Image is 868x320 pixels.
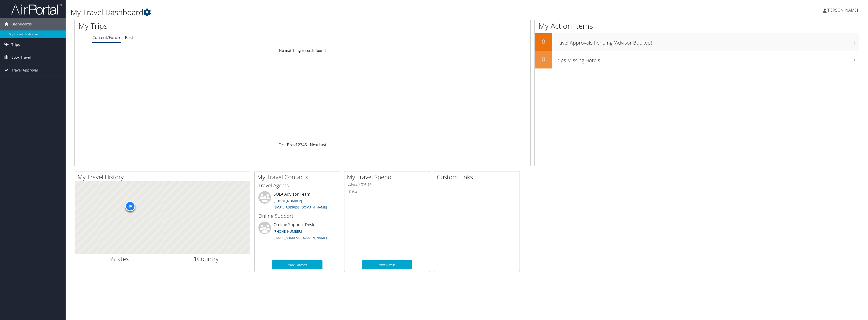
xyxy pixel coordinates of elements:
[78,21,337,31] h1: My Trips
[319,142,327,148] a: Last
[823,3,863,18] a: [PERSON_NAME]
[77,173,250,181] h2: My Travel History
[555,37,859,46] h3: Travel Approvals Pending (Advisor Booked)
[302,142,305,148] a: 4
[300,142,302,148] a: 3
[108,255,112,263] span: 3
[348,189,426,194] h6: Total
[274,235,327,240] a: [EMAIL_ADDRESS][DOMAIN_NAME]
[194,255,197,263] span: 1
[295,142,298,148] a: 1
[92,35,121,40] a: Current/Future
[125,201,135,211] div: 16
[310,142,319,148] a: Next
[79,255,159,263] h2: States
[305,142,307,148] a: 5
[11,18,32,30] span: Dashboards
[75,46,530,55] td: No matching records found
[258,182,336,189] h3: Travel Agents
[279,142,287,148] a: First
[437,173,520,181] h2: Custom Links
[307,142,310,148] span: …
[274,199,302,203] a: [PHONE_NUMBER]
[348,182,426,187] h6: [DATE] - [DATE]
[71,7,599,18] h1: My Travel Dashboard
[272,260,322,269] a: More Contacts
[11,3,62,15] img: airportal-logo.png
[362,260,412,269] a: View Details
[274,205,327,209] a: [EMAIL_ADDRESS][DOMAIN_NAME]
[258,212,336,220] h3: Online Support
[125,35,133,40] a: Past
[11,64,38,77] span: Travel Approval
[555,54,859,64] h3: Trips Missing Hotels
[535,37,552,46] h2: 0
[535,51,859,68] a: 0Trips Missing Hotels
[256,191,339,212] li: SOLA Advisor Team
[11,38,20,51] span: Trips
[287,142,295,148] a: Prev
[11,51,31,64] span: Book Travel
[257,173,340,181] h2: My Travel Contacts
[535,55,552,63] h2: 0
[535,21,859,31] h1: My Action Items
[166,255,246,263] h2: Country
[256,222,339,242] li: On-line Support Desk
[827,7,858,13] span: [PERSON_NAME]
[347,173,430,181] h2: My Travel Spend
[298,142,300,148] a: 2
[274,229,302,234] a: [PHONE_NUMBER]
[535,33,859,51] a: 0Travel Approvals Pending (Advisor Booked)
